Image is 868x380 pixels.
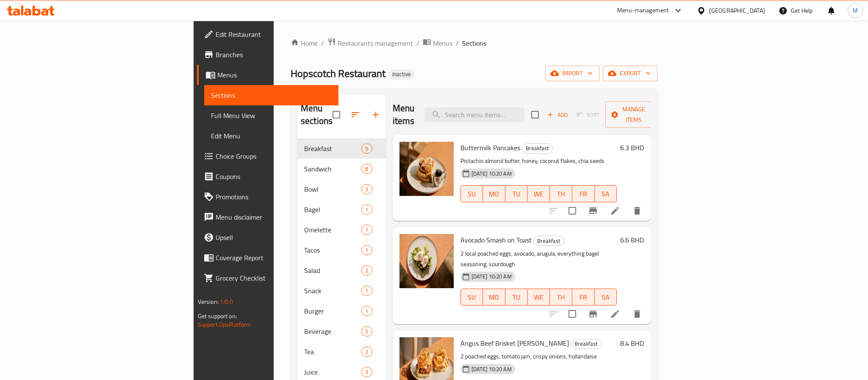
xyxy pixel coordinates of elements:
a: Edit menu item [610,206,620,216]
img: Buttermilk Pancakes [399,142,454,196]
button: delete [627,201,647,221]
img: Avocado Smash on Toast [399,234,454,288]
button: TH [550,185,572,202]
span: Buttermilk Pancakes [460,141,520,154]
span: 1 [362,287,372,295]
button: FR [572,289,595,306]
div: Breakfast5 [297,138,386,159]
span: 8 [362,165,372,173]
div: Bagel1 [297,199,386,220]
span: Hopscotch Restaurant [291,64,385,83]
span: Upsell [216,232,332,242]
button: SA [595,185,617,202]
a: Menu disclaimer [197,207,338,227]
span: 3 [362,368,372,376]
div: items [361,225,372,235]
button: MO [483,185,505,202]
div: items [361,184,372,194]
a: Coverage Report [197,248,338,268]
span: WE [531,291,547,303]
span: Select section first [571,108,605,121]
button: Branch-specific-item [583,304,603,324]
div: items [361,326,372,336]
span: Sections [462,38,486,48]
span: Menu disclaimer [216,212,332,222]
button: Manage items [605,102,662,128]
button: TH [550,289,572,306]
span: Promotions [216,192,332,202]
h6: 6.3 BHD [620,142,644,154]
div: Burger [304,306,361,316]
button: export [603,66,657,81]
div: Beverage5 [297,321,386,341]
span: TH [553,188,569,200]
button: WE [528,289,550,306]
span: Version: [198,296,219,307]
div: items [361,306,372,316]
span: Add item [544,108,571,121]
div: items [361,164,372,174]
a: Coupons [197,166,338,187]
span: Bowl [304,184,361,194]
p: Pistachio almond butter, honey, coconut flakes, chia seeds [460,156,617,166]
span: Breakfast [571,339,601,349]
span: Edit Restaurant [216,29,332,39]
div: Breakfast [522,143,553,154]
button: Add section [366,105,386,125]
span: Omelette [304,225,361,235]
button: Branch-specific-item [583,201,603,221]
span: Bagel [304,204,361,215]
nav: breadcrumb [291,38,657,49]
div: [GEOGRAPHIC_DATA] [709,6,765,15]
span: MO [486,188,502,200]
div: Breakfast [533,236,564,246]
div: items [361,265,372,275]
span: Snack [304,286,361,296]
span: Select to update [563,202,581,220]
div: items [361,245,372,255]
span: FR [576,291,591,303]
div: Breakfast [304,143,361,154]
div: Menu-management [617,6,669,16]
a: Full Menu View [204,105,338,126]
span: [DATE] 10:20 AM [468,273,515,281]
span: MO [486,291,502,303]
button: import [545,66,599,81]
span: SA [598,188,614,200]
span: 1.0.0 [220,296,233,307]
span: [DATE] 10:20 AM [468,365,515,373]
button: MO [483,289,505,306]
div: items [361,143,372,154]
a: Promotions [197,187,338,207]
span: Edit Menu [211,131,332,141]
button: Add [544,108,571,121]
span: Tacos [304,245,361,255]
a: Support.OpsPlatform [198,319,252,330]
button: delete [627,304,647,324]
span: Get support on: [198,311,237,322]
span: Select all sections [327,106,345,124]
button: SU [460,289,483,306]
span: Branches [216,50,332,60]
span: Choice Groups [216,151,332,161]
p: 2 local poached eggs, avocado, arugula, everything bagel seasoning, sourdough [460,248,617,270]
button: SA [595,289,617,306]
span: Avocado Smash on Toast [460,234,532,246]
h6: 6.6 BHD [620,234,644,246]
div: Bowl3 [297,179,386,199]
div: Sandwich [304,164,361,174]
input: search [424,107,524,122]
span: SU [464,188,480,200]
div: Inactive [389,69,414,80]
span: Full Menu View [211,110,332,121]
a: Grocery Checklist [197,268,338,288]
div: Tacos1 [297,240,386,260]
span: 5 [362,145,372,153]
div: Burger1 [297,301,386,321]
span: 1 [362,307,372,315]
span: 2 [362,267,372,275]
